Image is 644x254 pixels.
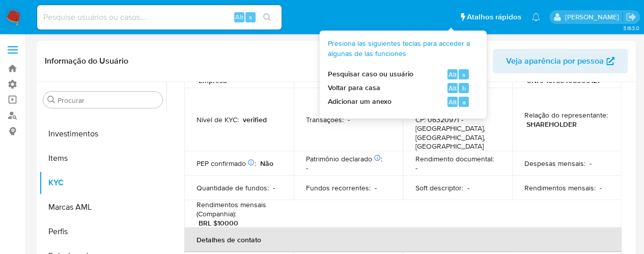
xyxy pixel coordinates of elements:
button: Procurar [47,96,55,104]
button: Marcas AML [39,195,166,219]
p: Despesas mensais : [524,159,585,168]
p: SHAREHOLDER [526,120,577,129]
p: - [600,183,602,192]
span: Alt [449,97,457,107]
a: Sair [626,12,636,22]
p: verified [243,115,267,124]
button: Items [39,146,166,171]
input: Procurar [58,96,158,105]
span: Alt [449,83,457,93]
span: Atalhos rápidos [467,12,521,22]
button: KYC [39,171,166,195]
span: Adicionar um anexo [328,97,391,107]
span: s [462,70,465,79]
p: Soft descriptor : [415,183,463,192]
p: BRL $10000 [199,218,238,228]
th: Detalhes de contato [184,228,622,252]
input: Pesquise usuários ou casos... [37,11,282,24]
span: Pesquisar caso ou usuário [328,69,413,79]
p: Fundos recorrentes : [306,183,371,192]
p: Empresa [199,76,227,85]
a: Notificações [531,13,540,21]
p: Transações : [306,115,344,124]
span: h [462,83,465,93]
p: - [348,115,350,124]
span: Veja aparência por pessoa [506,49,604,73]
p: Rendimentos mensais : [524,183,596,192]
span: Alt [449,70,457,79]
button: Perfis [39,219,166,244]
span: a [462,97,465,107]
span: s [249,12,252,22]
p: - [467,183,469,192]
p: Nível de KYC : [197,115,239,124]
p: Quantidade de fundos : [197,183,269,192]
p: - [415,163,417,173]
h1: Informação do Usuário [45,56,128,66]
p: Relação do representante : [524,110,608,120]
p: marcos.borges@mercadopago.com.br [565,12,622,22]
p: CNPJ 19756406000127 [526,76,601,85]
p: Rendimento documental : [415,154,493,163]
span: Voltar para casa [328,83,380,93]
p: - [590,159,592,168]
span: Alt [235,12,243,22]
button: Veja aparência por pessoa [493,49,628,73]
p: Patrimônio declarado : [306,154,382,163]
p: Não [260,159,273,168]
p: - [273,183,275,192]
p: - [306,163,308,173]
span: Presiona las siguientes teclas para acceder a algunas de las funciones [328,39,470,59]
button: Investimentos [39,122,166,146]
h4: CP: 06320971 - [GEOGRAPHIC_DATA], [GEOGRAPHIC_DATA], [GEOGRAPHIC_DATA] [415,116,496,151]
p: Rendimentos mensais (Companhia) : [197,200,282,218]
p: PEP confirmado : [197,159,256,168]
button: search-icon [257,10,277,24]
p: - [375,183,377,192]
